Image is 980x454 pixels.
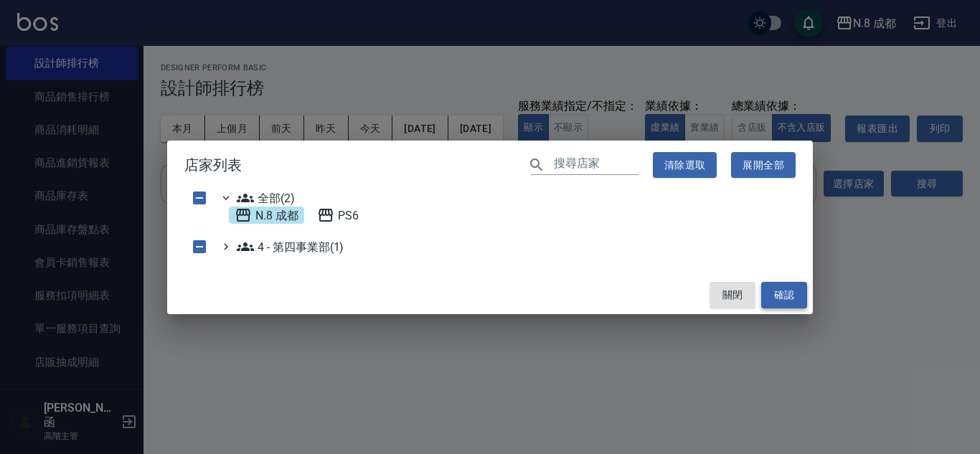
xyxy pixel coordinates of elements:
input: 搜尋店家 [554,154,639,175]
span: N.8 成都 [235,207,298,224]
span: 4 - 第四事業部(1) [237,238,344,255]
button: 展開全部 [731,152,796,179]
button: 確認 [761,282,807,308]
button: 關閉 [710,282,755,308]
h2: 店家列表 [167,141,813,190]
span: PS6 [317,207,359,224]
span: 全部(2) [237,189,295,207]
button: 清除選取 [653,152,717,179]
